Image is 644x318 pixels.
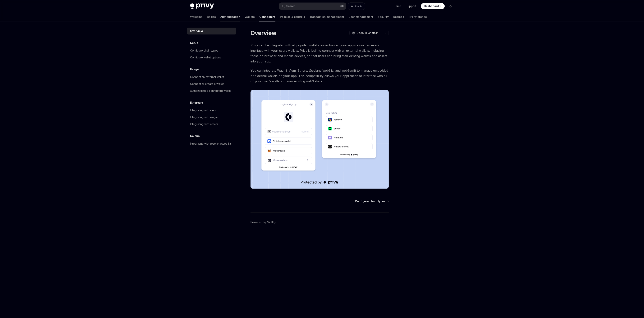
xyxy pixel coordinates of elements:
[355,199,388,203] a: Configure chain types
[190,75,224,79] div: Connect an external wallet
[190,141,232,146] div: Integrating with @solana/web3.js
[207,12,216,21] a: Basics
[190,122,218,126] div: Integrating with ethers
[245,12,255,21] a: Wallets
[355,4,362,8] span: Ask AI
[280,12,305,21] a: Policies & controls
[190,41,198,45] h5: Setup
[187,121,236,128] a: Integrating with ethers
[448,3,454,9] button: Toggle dark mode
[409,12,427,21] a: API reference
[406,4,416,8] a: Support
[393,4,401,8] a: Demo
[190,115,218,120] div: Integrating with wagmi
[187,114,236,121] a: Integrating with wagmi
[187,87,236,94] a: Authenticate a connected wallet
[251,43,389,64] span: Privy can be integrated with all popular wallet connectors so your application can easily interfa...
[187,80,236,87] a: Connect or create a wallet
[310,12,344,21] a: Transaction management
[251,220,276,224] a: Powered by Mintlify
[187,28,236,34] a: Overview
[378,12,389,21] a: Security
[187,47,236,54] a: Configure chain types
[340,5,344,8] span: ⌘ K
[190,134,200,138] h5: Solana
[190,82,224,86] div: Connect or create a wallet
[190,12,202,21] a: Welcome
[190,3,214,9] img: dark logo
[190,67,199,72] h5: Usage
[251,68,389,84] span: You can integrate Wagmi, Viem, Ethers, @solana/web3.js, and web3swift to manage embedded or exter...
[187,74,236,80] a: Connect an external wallet
[190,48,218,53] div: Configure chain types
[251,90,389,189] img: Connectors3
[349,12,373,21] a: User management
[259,12,275,21] a: Connectors
[349,30,382,36] button: Open in ChatGPT
[421,3,445,9] a: Dashboard
[286,4,297,8] div: Search...
[190,29,203,33] div: Overview
[348,3,365,10] button: Ask AI
[190,100,203,105] h5: Ethereum
[356,31,380,35] span: Open in ChatGPT
[424,4,439,8] span: Dashboard
[187,54,236,61] a: Configure wallet options
[190,89,231,93] div: Authenticate a connected wallet
[187,107,236,114] a: Integrating with viem
[220,12,240,21] a: Authentication
[393,12,404,21] a: Recipes
[190,55,221,60] div: Configure wallet options
[190,108,216,113] div: Integrating with viem
[187,140,236,147] a: Integrating with @solana/web3.js
[279,3,346,10] button: Search...⌘K
[355,199,385,203] span: Configure chain types
[251,30,276,36] h1: Overview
